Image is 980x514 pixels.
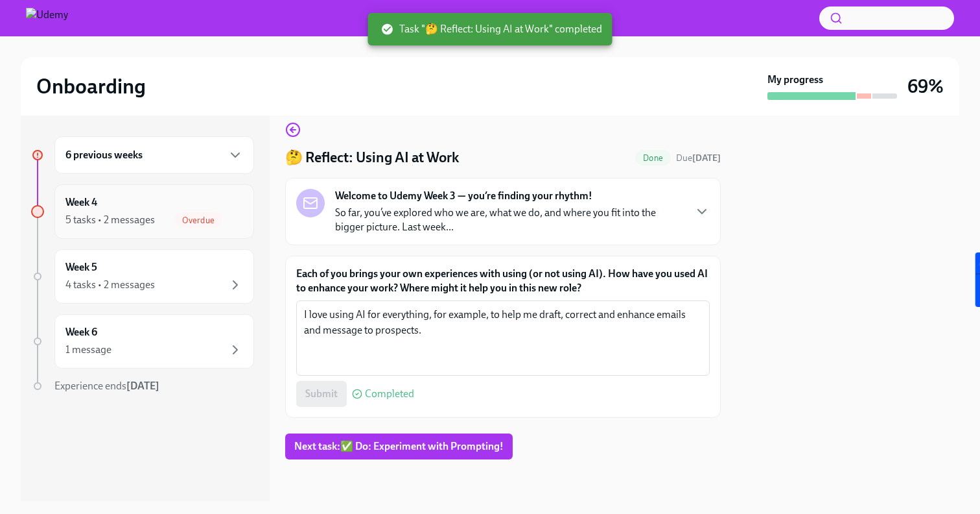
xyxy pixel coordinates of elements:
span: Task "🤔 Reflect: Using AI at Work" completed [381,22,602,36]
span: Next task : ✅ Do: Experiment with Prompting! [294,440,504,453]
strong: [DATE] [692,153,721,164]
h3: 69% [907,75,944,98]
div: 6 previous weeks [54,136,254,174]
div: 4 tasks • 2 messages [65,278,155,292]
textarea: I love using AI for everything, for example, to help me draft, correct and enhance emails and mes... [304,307,702,369]
h6: Week 6 [65,325,97,339]
h6: Week 5 [65,260,97,275]
div: 1 message [65,343,111,357]
div: 5 tasks • 2 messages [65,213,155,227]
span: Experience ends [54,380,159,392]
strong: My progress [767,73,823,87]
h2: Onboarding [36,73,146,99]
a: Week 61 message [31,314,254,369]
img: Udemy [26,8,68,29]
strong: Welcome to Udemy Week 3 — you’re finding your rhythm! [335,189,592,203]
button: Next task:✅ Do: Experiment with Prompting! [285,434,513,459]
h6: 6 previous weeks [65,148,143,162]
a: Week 54 tasks • 2 messages [31,249,254,304]
label: Each of you brings your own experiences with using (or not using AI). How have you used AI to enh... [296,267,710,295]
p: So far, you’ve explored who we are, what we do, and where you fit into the bigger picture. Last w... [335,206,684,234]
span: Overdue [174,215,222,225]
a: Week 45 tasks • 2 messagesOverdue [31,184,254,239]
span: August 2nd, 2025 10:00 [676,152,721,164]
h4: 🤔 Reflect: Using AI at Work [285,148,459,167]
span: Due [676,153,721,164]
strong: [DATE] [126,380,159,392]
span: Done [635,153,671,163]
span: Completed [365,389,414,399]
h6: Week 4 [65,195,97,210]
